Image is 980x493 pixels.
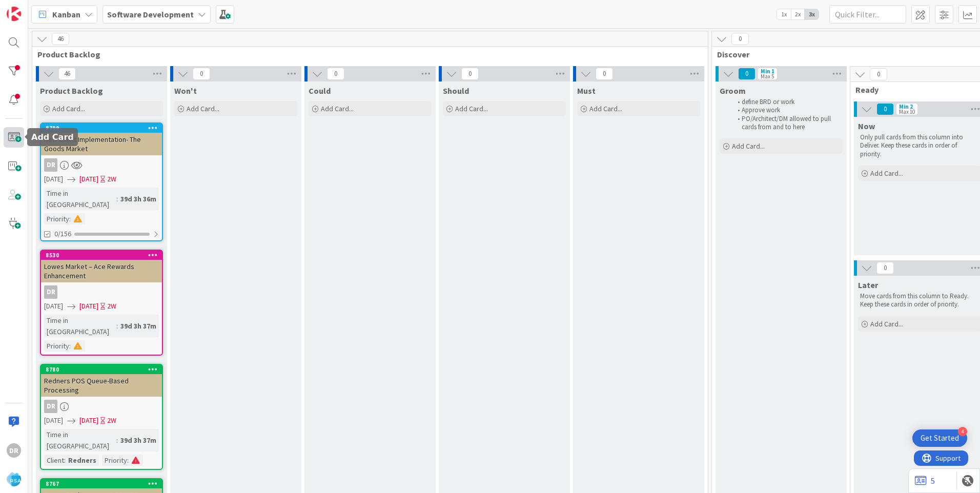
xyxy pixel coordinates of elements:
[41,251,162,282] div: 8530Lowes Market – Ace Rewards Enhancement
[7,472,21,486] img: avatar
[44,429,116,451] div: Time in [GEOGRAPHIC_DATA]
[309,86,331,96] span: Could
[732,141,765,151] span: Add Card...
[54,229,71,239] span: 0/156
[46,252,162,259] div: 8530
[860,133,979,158] p: Only pull cards from this column into Deliver. Keep these cards in order of priority.
[761,69,774,74] div: Min 1
[791,9,805,19] span: 2x
[596,68,613,80] span: 0
[41,251,162,260] div: 8530
[860,292,979,309] p: Move cards from this column to Ready. Keep these cards in order of priority.
[118,320,159,332] div: 39d 3h 37m
[107,301,116,312] div: 2W
[37,49,695,59] span: Product Backlog
[731,33,749,45] span: 0
[46,125,162,132] div: 8799
[52,33,69,45] span: 46
[7,7,21,21] img: Visit kanbanzone.com
[69,340,71,352] span: :
[899,109,915,114] div: Max 10
[44,455,64,466] div: Client
[44,400,57,413] div: DR
[44,415,63,426] span: [DATE]
[174,86,197,96] span: Won't
[44,158,57,172] div: DR
[102,455,127,466] div: Priority
[41,365,162,374] div: 8780
[44,315,116,337] div: Time in [GEOGRAPHIC_DATA]
[732,98,841,106] li: define BRD or work
[870,169,903,178] span: Add Card...
[116,435,118,446] span: :
[958,427,967,436] div: 4
[870,68,887,80] span: 0
[107,174,116,184] div: 2W
[44,285,57,299] div: DR
[855,85,976,95] span: Ready
[777,9,791,19] span: 1x
[64,455,66,466] span: :
[858,280,878,290] span: Later
[41,260,162,282] div: Lowes Market – Ace Rewards Enhancement
[193,68,210,80] span: 0
[118,435,159,446] div: 39d 3h 37m
[41,285,162,299] div: DR
[732,106,841,114] li: Approve work
[107,9,194,19] b: Software Development
[79,174,98,184] span: [DATE]
[738,68,756,80] span: 0
[41,158,162,172] div: DR
[761,74,774,79] div: Max 5
[41,133,162,155] div: New Client Implementation- The Goods Market
[41,124,162,133] div: 8799
[44,301,63,312] span: [DATE]
[41,124,162,155] div: 8799New Client Implementation- The Goods Market
[717,49,980,59] span: Discover
[41,365,162,397] div: 8780Redners POS Queue-Based Processing
[69,213,71,224] span: :
[876,262,894,274] span: 0
[44,213,69,224] div: Priority
[732,115,841,132] li: PO/Architect/DM allowed to pull cards from and to here
[31,132,74,142] h5: Add Card
[805,9,819,19] span: 3x
[52,104,85,113] span: Add Card...
[79,415,98,426] span: [DATE]
[116,320,118,332] span: :
[577,86,596,96] span: Must
[118,193,159,204] div: 39d 3h 36m
[912,429,967,447] div: Open Get Started checklist, remaining modules: 4
[79,301,98,312] span: [DATE]
[455,104,488,113] span: Add Card...
[116,193,118,204] span: :
[720,86,746,96] span: Groom
[22,2,47,14] span: Support
[41,374,162,397] div: Redners POS Queue-Based Processing
[7,443,21,458] div: DR
[40,250,163,356] a: 8530Lowes Market – Ace Rewards EnhancementDR[DATE][DATE]2WTime in [GEOGRAPHIC_DATA]:39d 3h 37mPri...
[589,104,622,113] span: Add Card...
[40,86,103,96] span: Product Backlog
[46,366,162,373] div: 8780
[44,174,63,184] span: [DATE]
[461,68,479,80] span: 0
[46,480,162,487] div: 8767
[870,319,903,328] span: Add Card...
[41,479,162,488] div: 8767
[321,104,354,113] span: Add Card...
[44,188,116,210] div: Time in [GEOGRAPHIC_DATA]
[921,433,959,443] div: Get Started
[127,455,129,466] span: :
[40,364,163,470] a: 8780Redners POS Queue-Based ProcessingDR[DATE][DATE]2WTime in [GEOGRAPHIC_DATA]:39d 3h 37mClient:...
[58,68,76,80] span: 46
[107,415,116,426] div: 2W
[52,8,80,20] span: Kanban
[41,400,162,413] div: DR
[187,104,219,113] span: Add Card...
[899,104,913,109] div: Min 2
[876,103,894,115] span: 0
[66,455,99,466] div: Redners
[829,5,906,24] input: Quick Filter...
[40,122,163,241] a: 8799New Client Implementation- The Goods MarketDR[DATE][DATE]2WTime in [GEOGRAPHIC_DATA]:39d 3h 3...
